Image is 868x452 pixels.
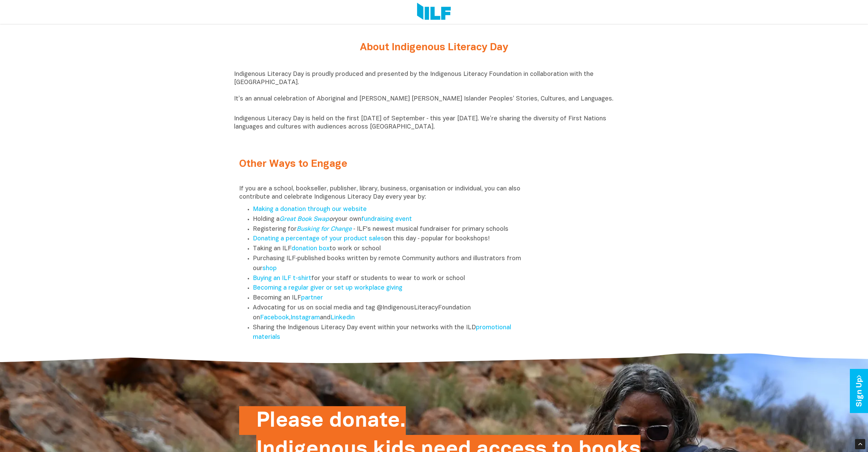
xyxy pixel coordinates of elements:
[234,115,634,131] p: Indigenous Literacy Day is held on the first [DATE] of September ‑ this year [DATE]. We’re sharin...
[239,159,529,170] h2: Other Ways to Engage
[253,244,529,254] li: Taking an ILF to work or school
[306,42,562,53] h2: About Indigenous Literacy Day
[262,266,277,271] a: shop
[253,293,529,303] li: Becoming an ILF
[855,439,865,449] div: Scroll Back to Top
[331,315,355,321] a: Linkedin
[301,295,323,301] a: partner
[253,274,529,284] li: for your staff or students to wear to work or school
[253,323,529,343] li: Sharing the Indigenous Literacy Day event within your networks with the ILD
[253,225,529,235] li: Registering for ‑ ILF's newest musical fundraiser for primary schools
[292,246,329,252] a: donation box
[253,215,529,225] li: Holding a your own
[239,185,529,201] p: If you are a school, bookseller, publisher, library, business, organisation or individual, you ca...
[361,216,412,222] a: fundraising event
[253,234,529,244] li: on this day ‑ popular for bookshops!
[253,276,311,281] a: Buying an ILF t-shirt
[297,226,352,232] a: Busking for Change
[253,254,529,274] li: Purchasing ILF‑published books written by remote Community authors and illustrators from our
[280,216,329,222] a: Great Book Swap
[260,315,289,321] a: Facebook
[280,216,335,222] em: or
[253,285,402,291] a: Becoming a regular giver or set up workplace giving
[290,315,320,321] a: Instagram
[234,70,634,111] p: Indigenous Literacy Day is proudly produced and presented by the Indigenous Literacy Foundation i...
[253,303,529,323] li: Advocating for us on social media and tag @IndigenousLiteracyFoundation on , and
[417,3,451,21] img: Logo
[253,207,367,212] a: Making a donation through our website
[253,236,384,242] a: Donating a percentage of your product sales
